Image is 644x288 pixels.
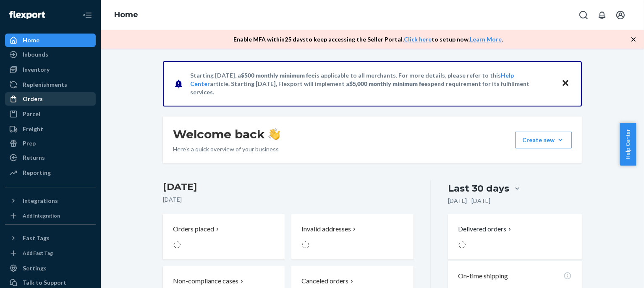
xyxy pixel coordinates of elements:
[23,169,51,177] div: Reporting
[5,194,96,208] button: Integrations
[5,78,96,91] a: Replenishments
[173,224,214,234] p: Orders placed
[575,7,592,23] button: Open Search Box
[23,234,50,242] div: Fast Tags
[620,123,636,166] button: Help Center
[5,231,96,245] button: Fast Tags
[5,151,96,164] a: Returns
[515,132,572,148] button: Create new
[560,78,571,90] button: Close
[5,137,96,150] a: Prep
[301,224,351,234] p: Invalid addresses
[5,34,96,47] a: Home
[233,35,503,44] p: Enable MFA within 25 days to keep accessing the Seller Portal. to setup now. .
[163,180,414,194] h3: [DATE]
[448,182,509,195] div: Last 30 days
[23,110,40,118] div: Parcel
[301,276,348,286] p: Canceled orders
[5,92,96,106] a: Orders
[612,7,629,23] button: Open account menu
[241,72,315,79] span: $500 monthly minimum fee
[268,128,280,140] img: hand-wave emoji
[190,71,553,96] p: Starting [DATE], a is applicable to all merchants. For more details, please refer to this article...
[79,7,96,23] button: Close Navigation
[173,145,280,153] p: Here’s a quick overview of your business
[5,48,96,61] a: Inbounds
[5,107,96,121] a: Parcel
[23,95,43,103] div: Orders
[114,10,138,19] a: Home
[23,264,47,272] div: Settings
[470,36,502,43] a: Learn More
[5,122,96,136] a: Freight
[163,214,285,259] button: Orders placed
[5,262,96,275] a: Settings
[23,197,58,205] div: Integrations
[5,211,96,221] a: Add Integration
[448,197,490,205] p: [DATE] - [DATE]
[5,166,96,179] a: Reporting
[594,7,610,23] button: Open notifications
[23,36,39,44] div: Home
[5,248,96,258] a: Add Fast Tag
[23,139,36,148] div: Prep
[23,125,43,133] div: Freight
[23,278,66,287] div: Talk to Support
[458,271,508,281] p: On-time shipping
[404,36,432,43] a: Click here
[23,50,48,59] div: Inbounds
[173,276,238,286] p: Non-compliance cases
[349,80,428,87] span: $5,000 monthly minimum fee
[23,249,53,257] div: Add Fast Tag
[23,153,45,162] div: Returns
[163,195,414,204] p: [DATE]
[458,224,513,234] button: Delivered orders
[9,11,45,19] img: Flexport logo
[5,63,96,76] a: Inventory
[23,65,50,74] div: Inventory
[291,214,413,259] button: Invalid addresses
[107,3,145,27] ol: breadcrumbs
[23,80,67,89] div: Replenishments
[23,212,60,219] div: Add Integration
[173,127,280,142] h1: Welcome back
